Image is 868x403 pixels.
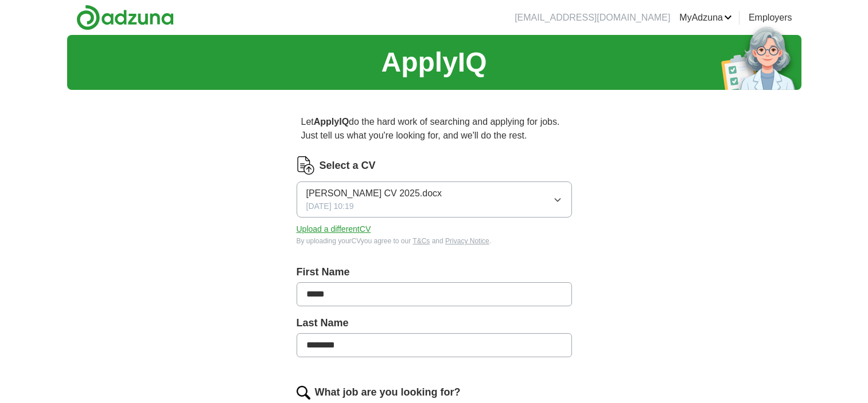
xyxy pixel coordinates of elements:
[297,264,572,280] label: First Name
[315,385,461,400] label: What job are you looking for?
[297,223,371,235] button: Upload a differentCV
[445,237,489,245] a: Privacy Notice
[314,117,349,127] strong: ApplyIQ
[320,158,376,173] label: Select a CV
[297,236,572,246] div: By uploading your CV you agree to our and .
[76,5,174,30] img: Adzuna logo
[306,187,442,200] span: [PERSON_NAME] CV 2025.docx
[306,200,354,212] span: [DATE] 10:19
[515,11,670,25] li: [EMAIL_ADDRESS][DOMAIN_NAME]
[749,11,792,25] a: Employers
[297,181,572,218] button: [PERSON_NAME] CV 2025.docx[DATE] 10:19
[297,386,310,400] img: search.png
[297,156,315,175] img: CV Icon
[412,237,430,245] a: T&Cs
[381,42,486,83] h1: ApplyIQ
[297,110,572,147] p: Let do the hard work of searching and applying for jobs. Just tell us what you're looking for, an...
[679,11,732,25] a: MyAdzuna
[297,315,572,331] label: Last Name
